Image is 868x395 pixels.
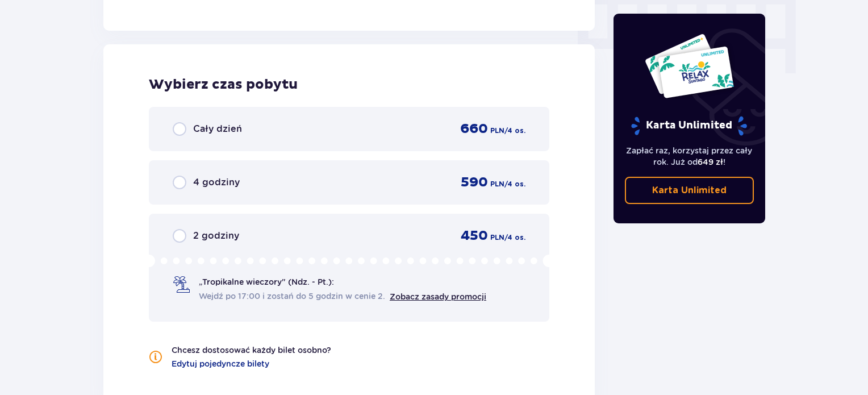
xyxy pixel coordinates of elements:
[652,184,727,197] p: Karta Unlimited
[199,276,334,288] span: „Tropikalne wieczory" (Ndz. - Pt.):
[149,76,549,93] h2: Wybierz czas pobytu
[504,232,525,243] span: / 4 os.
[490,232,504,243] span: PLN
[172,344,331,356] p: Chcesz dostosować każdy bilet osobno?
[193,123,242,135] span: Cały dzień
[460,120,488,138] span: 660
[172,358,269,369] a: Edytuj pojedyncze bilety
[461,174,488,191] span: 590
[490,179,504,189] span: PLN
[630,116,748,136] p: Karta Unlimited
[390,292,486,301] a: Zobacz zasady promocji
[193,176,240,189] span: 4 godziny
[490,126,504,136] span: PLN
[504,179,525,189] span: / 4 os.
[193,230,239,242] span: 2 godziny
[625,145,754,168] p: Zapłać raz, korzystaj przez cały rok. Już od !
[644,33,735,99] img: Dwie karty całoroczne do Suntago z napisem 'UNLIMITED RELAX', na białym tle z tropikalnymi liśćmi...
[504,126,525,136] span: / 4 os.
[461,227,488,244] span: 450
[625,177,754,204] a: Karta Unlimited
[698,157,723,167] span: 649 zł
[199,290,385,302] span: Wejdź po 17:00 i zostań do 5 godzin w cenie 2.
